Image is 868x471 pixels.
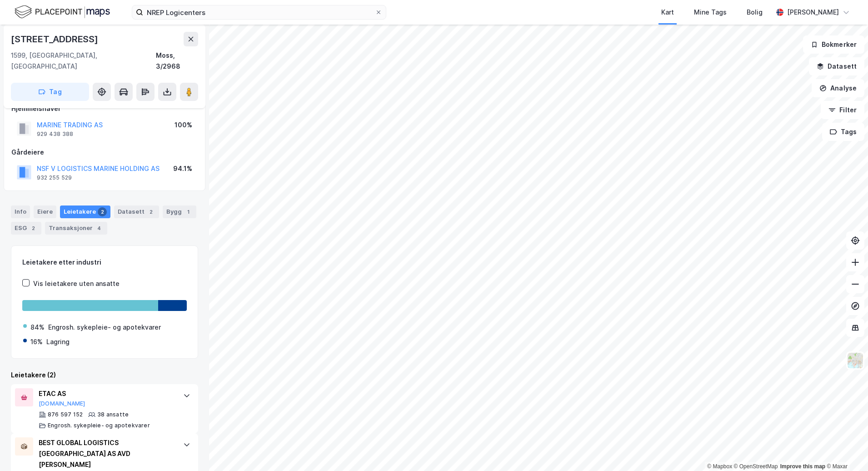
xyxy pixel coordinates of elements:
div: ESG [11,222,41,235]
div: Engrosh. sykepleie- og apotekvarer [48,322,161,333]
div: 16% [30,336,43,347]
div: 100% [175,120,192,130]
button: Tags [822,123,864,141]
div: 84% [30,322,45,333]
div: 932 255 529 [37,174,72,181]
input: Søk på adresse, matrikkel, gårdeiere, leietakere eller personer [143,5,375,19]
div: 2 [29,224,38,233]
div: Hjemmelshaver [11,103,198,114]
div: Mine Tags [694,7,727,18]
div: Leietakere [60,205,110,218]
div: 2 [146,207,155,216]
button: Tag [11,83,89,101]
button: Filter [821,101,864,119]
div: 1 [184,207,193,216]
div: 4 [95,224,104,233]
div: ETAC AS [39,388,174,399]
div: [STREET_ADDRESS] [11,32,100,46]
div: 38 ansatte [97,411,129,418]
button: [DOMAIN_NAME] [39,400,85,407]
div: Leietakere etter industri [22,257,187,268]
div: 876 597 152 [48,411,83,418]
iframe: Chat Widget [823,427,868,471]
div: Datasett [114,205,159,218]
button: Bokmerker [803,35,864,54]
div: 2 [98,207,107,216]
button: Analyse [812,79,864,97]
div: Moss, 3/2968 [156,50,198,72]
div: Lagring [46,336,70,347]
div: Gårdeiere [11,147,198,158]
div: BEST GLOBAL LOGISTICS [GEOGRAPHIC_DATA] AS AVD [PERSON_NAME] [39,437,174,470]
div: Engrosh. sykepleie- og apotekvarer [48,422,150,429]
div: Info [11,205,30,218]
div: 1599, [GEOGRAPHIC_DATA], [GEOGRAPHIC_DATA] [11,50,156,72]
a: Improve this map [780,463,825,470]
div: Bolig [747,7,763,18]
div: [PERSON_NAME] [787,7,839,18]
div: Transaksjoner [45,222,107,235]
div: Eiere [34,205,56,218]
img: logo.f888ab2527a4732fd821a326f86c7f29.svg [15,4,110,20]
div: Leietakere (2) [11,370,198,381]
button: Datasett [809,57,864,75]
div: 929 438 388 [37,130,73,138]
img: Z [847,352,864,369]
div: 94.1% [173,163,192,174]
a: Mapbox [707,463,732,470]
a: OpenStreetMap [734,463,778,470]
div: Vis leietakere uten ansatte [33,278,120,289]
div: Kart [661,7,674,18]
div: Bygg [163,205,196,218]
